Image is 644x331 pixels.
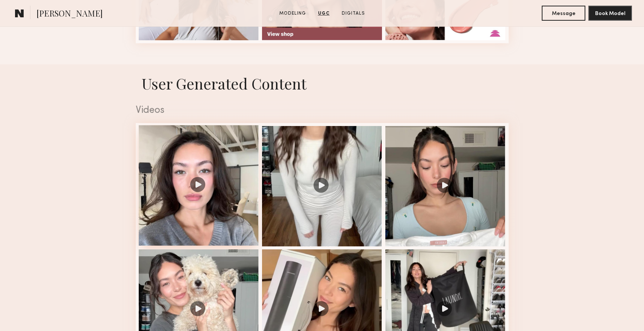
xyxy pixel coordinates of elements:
a: Modeling [276,10,309,17]
a: Book Model [588,10,632,16]
button: Message [542,6,585,21]
a: UGC [315,10,333,17]
a: Digitals [339,10,368,17]
div: Videos [136,106,509,115]
h1: User Generated Content [130,73,515,93]
span: [PERSON_NAME] [36,8,103,21]
button: Book Model [588,6,632,21]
